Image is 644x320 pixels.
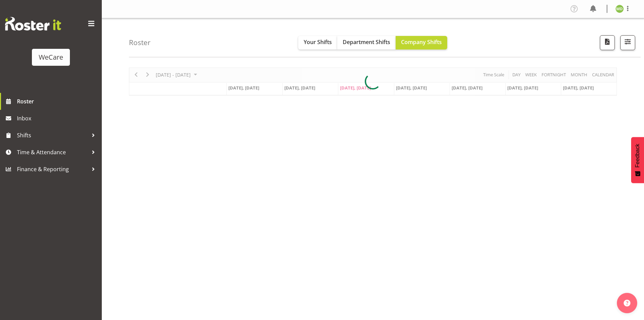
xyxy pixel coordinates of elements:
[17,164,88,174] span: Finance & Reporting
[17,147,88,157] span: Time & Attendance
[337,36,396,49] button: Department Shifts
[615,5,624,13] img: marie-claire-dickson-bakker11590.jpg
[17,130,88,140] span: Shifts
[631,137,644,183] button: Feedback - Show survey
[396,36,447,49] button: Company Shifts
[401,38,442,46] span: Company Shifts
[129,39,151,46] h4: Roster
[634,144,641,167] span: Feedback
[620,35,635,50] button: Filter Shifts
[17,113,98,123] span: Inbox
[304,38,332,46] span: Your Shifts
[5,17,61,31] img: Rosterit website logo
[298,36,337,49] button: Your Shifts
[600,35,615,50] button: Download a PDF of the roster according to the set date range.
[17,96,98,106] span: Roster
[343,38,390,46] span: Department Shifts
[39,52,63,62] div: WeCare
[624,300,630,306] img: help-xxl-2.png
